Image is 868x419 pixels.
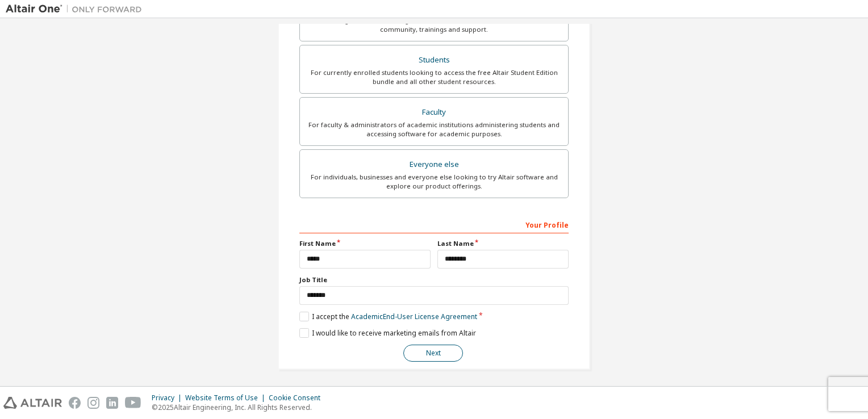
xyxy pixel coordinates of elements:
[307,157,561,173] div: Everyone else
[307,173,561,191] div: For individuals, businesses and everyone else looking to try Altair software and explore our prod...
[307,16,561,34] div: For existing customers looking to access software downloads, HPC resources, community, trainings ...
[6,3,148,15] img: Altair One
[152,403,327,412] p: © 2025 Altair Engineering, Inc. All Rights Reserved.
[307,68,561,86] div: For currently enrolled students looking to access the free Altair Student Edition bundle and all ...
[351,312,477,321] a: Academic End-User License Agreement
[403,345,463,362] button: Next
[106,397,118,409] img: linkedin.svg
[307,104,561,120] div: Faculty
[437,239,569,248] label: Last Name
[3,397,62,409] img: altair_logo.svg
[299,215,569,233] div: Your Profile
[307,120,561,139] div: For faculty & administrators of academic institutions administering students and accessing softwa...
[299,312,477,321] label: I accept the
[307,52,561,68] div: Students
[299,239,431,248] label: First Name
[69,397,81,409] img: facebook.svg
[87,397,99,409] img: instagram.svg
[299,275,569,284] label: Job Title
[185,393,269,403] div: Website Terms of Use
[269,393,327,403] div: Cookie Consent
[125,397,141,409] img: youtube.svg
[152,393,185,403] div: Privacy
[299,328,476,338] label: I would like to receive marketing emails from Altair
